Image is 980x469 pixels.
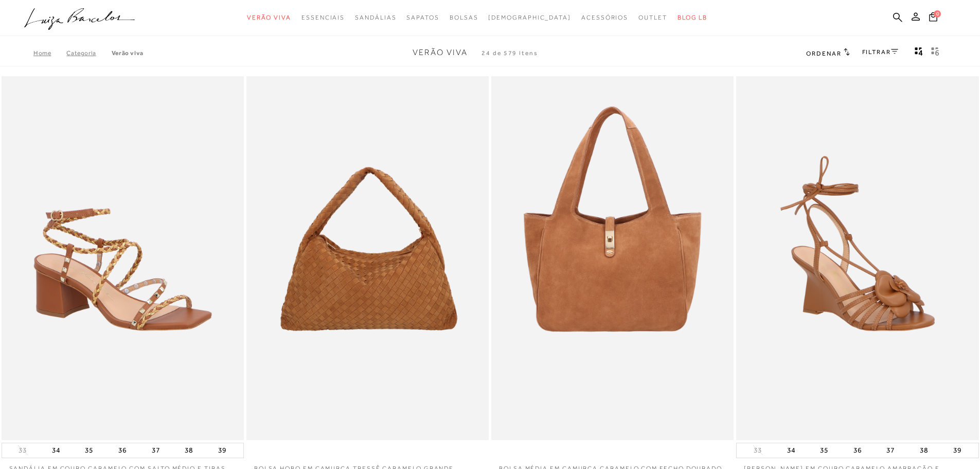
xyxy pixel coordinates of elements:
a: BLOG LB [678,8,707,27]
span: Sandálias [355,14,396,21]
a: Home [33,49,66,57]
span: 0 [934,10,941,18]
span: Essenciais [301,14,345,21]
img: SANDÁLIA EM COURO CARAMELO COM SALTO MÉDIO E TIRAS TRANÇADAS TRICOLOR [3,78,243,439]
button: 37 [883,443,898,458]
span: Verão Viva [413,48,468,57]
a: noSubCategoriesText [450,8,478,27]
button: 39 [215,443,229,458]
button: 36 [850,443,865,458]
a: noSubCategoriesText [247,8,291,27]
button: 34 [784,443,798,458]
button: 34 [49,443,63,458]
span: 24 de 579 itens [482,49,538,57]
button: 33 [751,445,765,455]
span: Verão Viva [247,14,291,21]
a: noSubCategoriesText [406,8,439,27]
img: SANDÁLIA ANABELA EM COURO CARAMELO AMARRAÇÃO E APLICAÇÃO FLORAL [737,78,977,439]
button: 37 [149,443,163,458]
span: [DEMOGRAPHIC_DATA] [488,14,571,21]
span: Bolsas [450,14,478,21]
span: Acessórios [581,14,628,21]
a: noSubCategoriesText [355,8,396,27]
a: noSubCategoriesText [638,8,667,27]
button: Mostrar 4 produtos por linha [912,46,926,60]
a: noSubCategoriesText [581,8,628,27]
a: BOLSA HOBO EM CAMURÇA TRESSÊ CARAMELO GRANDE BOLSA HOBO EM CAMURÇA TRESSÊ CARAMELO GRANDE [247,78,488,439]
a: SANDÁLIA ANABELA EM COURO CARAMELO AMARRAÇÃO E APLICAÇÃO FLORAL SANDÁLIA ANABELA EM COURO CARAMEL... [737,78,977,439]
img: BOLSA MÉDIA EM CAMURÇA CARAMELO COM FECHO DOURADO [492,78,733,439]
button: 38 [182,443,196,458]
button: 38 [917,443,931,458]
a: BOLSA MÉDIA EM CAMURÇA CARAMELO COM FECHO DOURADO BOLSA MÉDIA EM CAMURÇA CARAMELO COM FECHO DOURADO [492,78,733,439]
img: BOLSA HOBO EM CAMURÇA TRESSÊ CARAMELO GRANDE [247,78,488,439]
button: 36 [115,443,130,458]
button: 0 [926,11,940,25]
a: FILTRAR [862,48,898,56]
span: Outlet [638,14,667,21]
a: noSubCategoriesText [488,8,571,27]
a: Verão Viva [112,49,144,57]
span: BLOG LB [678,14,707,21]
button: 35 [817,443,831,458]
button: 33 [15,445,30,455]
span: Ordenar [806,50,841,57]
span: Sapatos [406,14,439,21]
button: gridText6Desc [928,46,942,60]
a: noSubCategoriesText [301,8,345,27]
a: Categoria [66,49,111,57]
a: SANDÁLIA EM COURO CARAMELO COM SALTO MÉDIO E TIRAS TRANÇADAS TRICOLOR SANDÁLIA EM COURO CARAMELO ... [3,78,243,439]
button: 35 [82,443,96,458]
button: 39 [950,443,965,458]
